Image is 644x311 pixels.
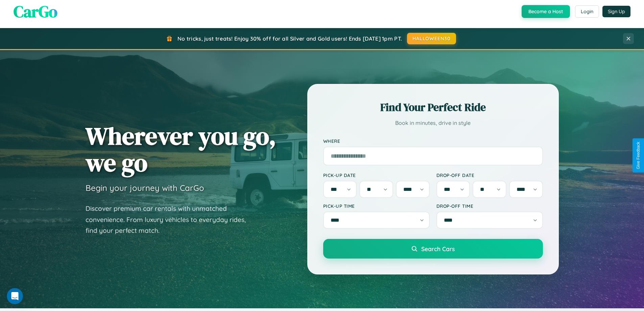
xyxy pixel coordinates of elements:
label: Where [323,138,543,144]
label: Pick-up Time [323,203,430,209]
h1: Wherever you go, we go [86,123,276,176]
label: Drop-off Date [436,172,543,178]
label: Pick-up Date [323,172,430,178]
p: Book in minutes, drive in style [323,118,543,128]
button: HALLOWEEN30 [407,33,456,44]
iframe: Intercom live chat [7,288,23,304]
button: Search Cars [323,239,543,259]
span: No tricks, just treats! Enjoy 30% off for all Silver and Gold users! Ends [DATE] 1pm PT. [177,35,402,42]
h2: Find Your Perfect Ride [323,100,543,115]
span: Search Cars [421,245,455,252]
div: Give Feedback [636,142,641,169]
p: Discover premium car rentals with unmatched convenience. From luxury vehicles to everyday rides, ... [86,203,255,236]
button: Login [575,5,599,18]
span: CarGo [14,0,57,23]
label: Drop-off Time [436,203,543,209]
button: Sign Up [602,6,630,17]
h3: Begin your journey with CarGo [86,183,204,193]
button: Become a Host [522,5,570,18]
